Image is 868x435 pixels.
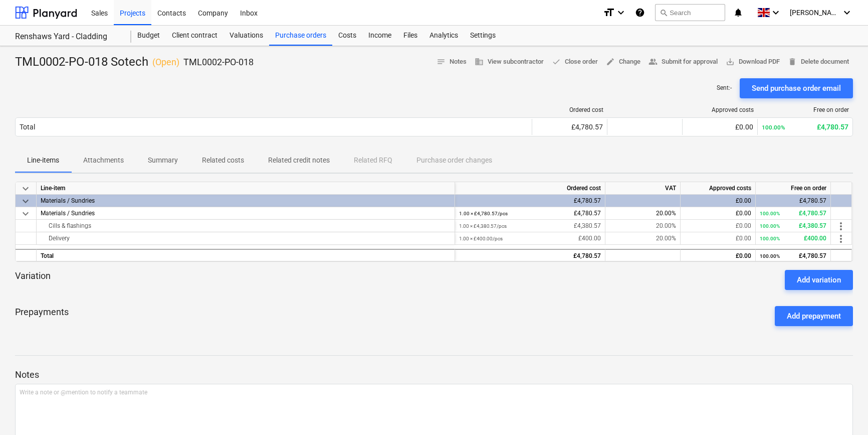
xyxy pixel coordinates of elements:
div: Total [37,249,455,261]
a: Valuations [224,26,269,46]
span: keyboard_arrow_down [20,183,32,195]
div: 20.00% [605,207,681,220]
div: £4,780.57 [762,123,848,131]
div: Renshaws Yard - Cladding [15,32,119,42]
span: keyboard_arrow_down [20,195,32,207]
button: Add variation [785,270,853,290]
button: Change [602,54,644,70]
button: Notes [432,54,471,70]
small: 1.00 × £4,780.57 / pcs [459,211,508,216]
i: keyboard_arrow_down [841,7,853,19]
span: keyboard_arrow_down [20,208,32,220]
small: 100.00% [760,253,780,259]
div: Materials / Sundries [41,195,451,207]
div: Ordered cost [455,182,605,195]
div: £4,780.57 [459,195,601,207]
p: Line-items [27,155,59,166]
span: Close order [552,56,598,68]
div: £0.00 [685,207,751,220]
small: 1.00 × £400.00 / pcs [459,236,503,241]
div: Delivery [41,232,451,244]
div: £0.00 [685,232,751,245]
small: 100.00% [760,223,780,229]
i: notifications [733,7,743,19]
div: 20.00% [605,220,681,232]
small: 100.00% [762,124,785,131]
small: 100.00% [760,236,780,241]
div: Free on order [762,106,849,113]
button: Add prepayment [775,306,853,326]
span: Download PDF [726,56,780,68]
span: people_alt [648,57,658,66]
p: Variation [15,270,51,290]
i: Knowledge base [635,7,645,19]
div: Ordered cost [536,106,603,113]
span: Change [606,56,640,68]
div: £0.00 [685,195,751,207]
a: Client contract [166,26,224,46]
p: TML0002-PO-018 [183,56,254,68]
i: keyboard_arrow_down [770,7,782,19]
div: Send purchase order email [752,82,841,95]
div: Line-item [37,182,455,195]
a: Budget [131,26,166,46]
div: £4,780.57 [536,123,603,131]
a: Income [362,26,397,46]
p: ( Open ) [152,56,179,68]
span: [PERSON_NAME] [790,9,840,17]
div: Approved costs [681,182,756,195]
button: Search [655,4,725,21]
p: Sent : - [717,84,732,92]
div: £4,780.57 [760,250,826,262]
a: Settings [464,26,502,46]
span: save_alt [726,57,735,66]
div: £4,780.57 [760,195,826,207]
div: TML0002-PO-018 Sotech [15,54,254,70]
span: edit [606,57,615,66]
div: Chat Widget [818,387,868,435]
small: 1.00 × £4,380.57 / pcs [459,223,507,229]
button: Submit for approval [644,54,722,70]
span: Delete document [788,56,849,68]
button: Download PDF [722,54,784,70]
div: £0.00 [685,220,751,232]
i: keyboard_arrow_down [615,7,627,19]
div: VAT [605,182,681,195]
div: Add prepayment [787,310,841,323]
span: View subcontractor [475,56,544,68]
a: Costs [332,26,362,46]
div: £4,780.57 [459,207,601,220]
button: Close order [548,54,602,70]
p: Related costs [202,155,244,166]
div: Total [20,123,35,131]
div: Purchase orders [269,26,332,46]
div: £4,780.57 [760,207,826,220]
p: Related credit notes [268,155,330,166]
div: £400.00 [760,232,826,245]
p: Attachments [83,155,124,166]
span: Notes [437,56,467,68]
a: Files [397,26,423,46]
button: Send purchase order email [740,78,853,98]
span: done [552,57,561,66]
div: Free on order [756,182,831,195]
a: Analytics [423,26,464,46]
span: delete [788,57,797,66]
div: £400.00 [459,232,601,245]
i: format_size [603,7,615,19]
div: Cills & flashings [41,220,451,232]
p: Prepayments [15,306,69,326]
span: Materials / Sundries [41,210,95,217]
div: £4,380.57 [760,220,826,232]
div: Approved costs [687,106,754,113]
span: more_vert [835,233,847,245]
div: £4,780.57 [459,250,601,262]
